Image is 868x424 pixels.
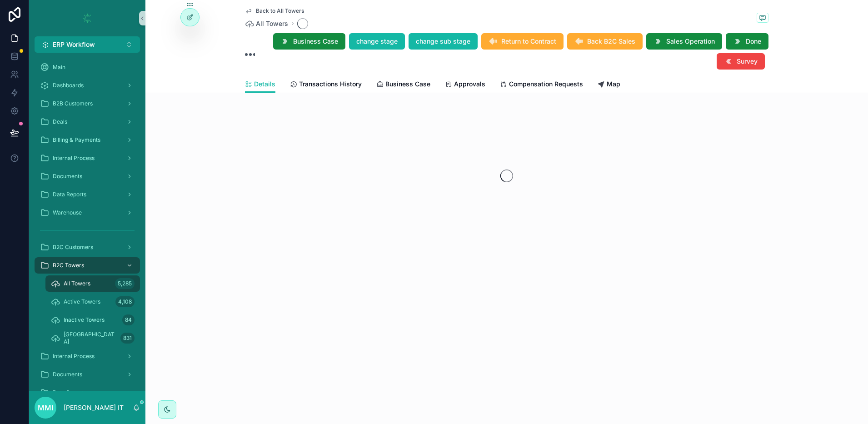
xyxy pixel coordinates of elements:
button: Survey [717,53,765,70]
button: change sub stage [409,33,478,50]
p: [PERSON_NAME] IT [64,403,124,412]
a: Warehouse [35,205,140,221]
span: Data Reports [53,389,86,396]
button: Sales Operation [646,33,722,50]
span: Internal Process [53,353,95,360]
div: 5,285 [115,278,135,289]
a: Data Reports [35,384,140,401]
span: Business Case [385,80,430,89]
a: Active Towers4,108 [45,294,140,310]
a: Billing & Payments [35,132,140,148]
span: MMI [38,402,53,413]
a: Map [598,76,620,94]
span: Documents [53,173,82,180]
a: Deals [35,114,140,130]
span: [GEOGRAPHIC_DATA] [64,331,117,345]
span: Internal Process [53,155,95,162]
button: Return to Contract [481,33,564,50]
span: Main [53,64,65,71]
span: Survey [737,57,758,66]
a: Data Reports [35,186,140,203]
button: Business Case [273,33,345,50]
a: Main [35,59,140,75]
a: Business Case [376,76,430,94]
a: Documents [35,366,140,383]
a: Inactive Towers84 [45,312,140,328]
span: Done [746,37,761,46]
div: 84 [122,314,135,325]
a: Compensation Requests [500,76,583,94]
span: Billing & Payments [53,136,100,144]
a: B2C Customers [35,239,140,255]
a: Internal Process [35,150,140,166]
span: Warehouse [53,209,82,216]
button: Done [726,33,768,50]
span: Approvals [454,80,485,89]
a: Dashboards [35,77,140,94]
a: Documents [35,168,140,185]
div: 831 [120,333,135,344]
span: Business Case [293,37,338,46]
span: B2C Customers [53,244,93,251]
span: Data Reports [53,191,86,198]
span: change sub stage [416,37,470,46]
span: Details [254,80,275,89]
span: Back to All Towers [256,7,304,15]
a: B2B Customers [35,95,140,112]
span: change stage [356,37,398,46]
a: Internal Process [35,348,140,364]
div: scrollable content [29,53,145,391]
div: 4,108 [115,296,135,307]
span: Documents [53,371,82,378]
span: Back B2C Sales [587,37,635,46]
a: All Towers [245,19,288,28]
span: B2C Towers [53,262,84,269]
a: Approvals [445,76,485,94]
span: B2B Customers [53,100,93,107]
span: All Towers [256,19,288,28]
button: Back B2C Sales [567,33,643,50]
span: Active Towers [64,298,100,305]
span: Compensation Requests [509,80,583,89]
a: B2C Towers [35,257,140,274]
button: Select Button [35,36,140,53]
span: Deals [53,118,67,125]
button: change stage [349,33,405,50]
span: Sales Operation [666,37,715,46]
span: All Towers [64,280,90,287]
a: All Towers5,285 [45,275,140,292]
a: Details [245,76,275,93]
span: Dashboards [53,82,84,89]
a: Back to All Towers [245,7,304,15]
a: Transactions History [290,76,362,94]
a: [GEOGRAPHIC_DATA]831 [45,330,140,346]
span: Return to Contract [501,37,556,46]
span: Map [607,80,620,89]
span: ERP Workflow [53,40,95,49]
span: Inactive Towers [64,316,105,324]
img: App logo [80,11,95,25]
span: Transactions History [299,80,362,89]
